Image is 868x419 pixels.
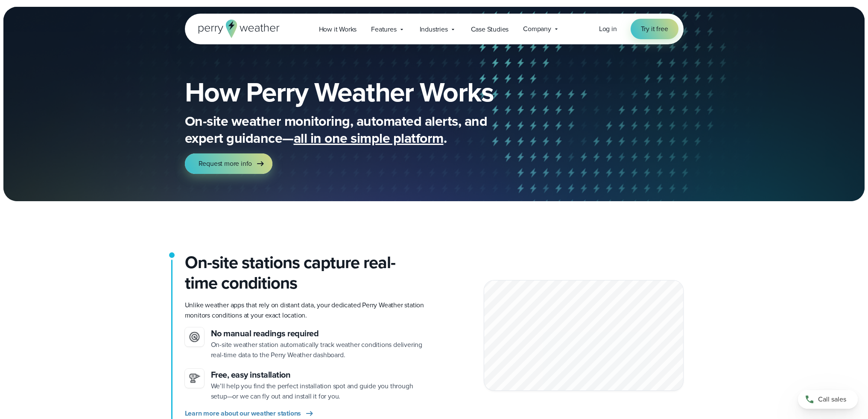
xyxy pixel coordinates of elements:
a: Learn more about our weather stations [185,408,315,419]
p: We’ll help you find the perfect installation spot and guide you through setup—or we can fly out a... [211,381,427,402]
span: Industries [420,24,448,35]
a: Try it free [631,19,678,39]
h1: How Perry Weather Works [185,78,555,106]
a: Log in [599,24,617,34]
span: Try it free [641,24,668,34]
p: On-site weather monitoring, automated alerts, and expert guidance— . [185,113,526,147]
p: On-site weather station automatically track weather conditions delivering real-time data to the P... [211,340,427,360]
span: Log in [599,24,617,34]
span: Features [371,24,396,35]
h2: On-site stations capture real-time conditions [185,252,427,293]
h3: Free, easy installation [211,369,427,381]
a: Case Studies [464,20,516,38]
h3: No manual readings required [211,327,427,340]
span: Case Studies [471,24,509,35]
p: Unlike weather apps that rely on distant data, your dedicated Perry Weather station monitors cond... [185,300,427,321]
a: Call sales [798,390,858,409]
span: Call sales [818,394,846,405]
span: all in one simple platform [294,128,444,148]
span: How it Works [319,24,357,35]
span: Learn more about our weather stations [185,408,301,419]
span: Request more info [199,159,252,169]
a: How it Works [312,20,364,38]
span: Company [523,24,551,34]
a: Request more info [185,153,273,174]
